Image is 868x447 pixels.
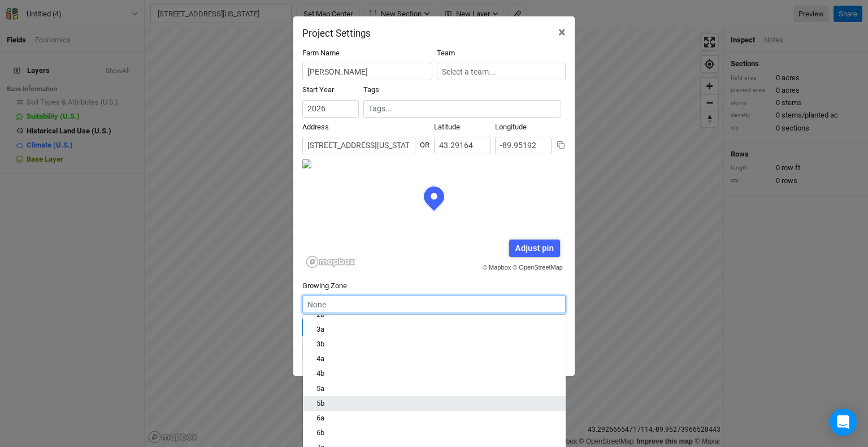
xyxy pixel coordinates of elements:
[437,48,455,58] label: Team
[558,24,566,40] span: ×
[302,85,334,95] label: Start Year
[302,63,432,80] input: Project/Farm Name
[316,368,324,379] div: 4b
[303,411,566,426] a: 6a
[316,310,324,320] div: 2b
[302,48,340,58] label: Farm Name
[302,137,415,154] input: Address (123 James St...)
[495,122,527,132] label: Longitude
[363,85,379,95] label: Tags
[303,337,566,351] a: 3b
[316,324,324,335] div: 3a
[368,103,556,115] input: Tags...
[316,413,324,423] div: 6a
[303,396,566,411] a: 5b
[302,122,329,132] label: Address
[509,240,559,257] div: Adjust pin
[303,381,566,396] a: 5a
[495,137,552,154] input: Longitude
[302,100,359,118] input: Start Year
[302,281,347,291] label: Growing Zone
[549,16,575,48] button: Close
[316,339,324,349] div: 3b
[303,366,566,381] a: 4b
[437,63,566,80] input: Select a team...
[302,28,371,39] h2: Project Settings
[303,426,566,440] a: 6b
[420,131,429,150] div: OR
[316,428,324,438] div: 6b
[830,409,857,436] div: Open Intercom Messenger
[513,264,563,271] a: © OpenStreetMap
[306,255,355,268] a: Mapbox logo
[316,398,324,409] div: 5b
[303,351,566,366] a: 4a
[434,137,491,154] input: Latitude
[303,307,566,322] a: 2b
[302,296,566,313] input: None
[303,322,566,337] a: 3a
[434,122,460,132] label: Latitude
[316,384,324,394] div: 5a
[316,354,324,364] div: 4a
[483,264,511,271] a: © Mapbox
[556,140,566,150] button: Copy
